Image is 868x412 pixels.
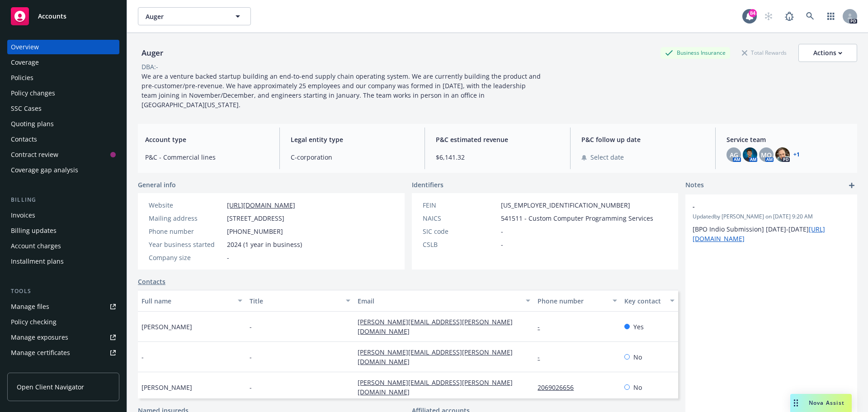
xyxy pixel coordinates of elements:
span: - [501,240,503,249]
button: Nova Assist [790,394,852,412]
a: Coverage gap analysis [7,163,119,177]
a: Coverage [7,55,119,70]
div: Drag to move [790,394,802,412]
a: Contacts [138,277,165,286]
span: Open Client Navigator [17,382,84,392]
div: Actions [813,44,842,62]
a: add [846,180,857,191]
a: Search [801,7,819,25]
div: Manage exposures [11,330,68,345]
span: [PHONE_NUMBER] [227,227,283,236]
a: Manage BORs [7,361,119,375]
span: 2024 (1 year in business) [227,240,302,249]
a: Contacts [7,132,119,147]
span: Identifiers [412,180,443,189]
span: AG [730,150,738,160]
div: Manage files [11,299,49,314]
span: 541511 - Custom Computer Programming Services [501,213,653,223]
span: [PERSON_NAME] [142,383,192,392]
div: Company size [149,253,223,262]
span: [PERSON_NAME] [142,322,192,331]
span: No [633,352,642,362]
div: Invoices [11,208,35,223]
span: C-corporation [291,152,414,162]
a: Billing updates [7,223,119,238]
div: DBA: - [142,62,158,71]
div: Quoting plans [11,117,54,131]
span: - [693,202,826,211]
a: Invoices [7,208,119,223]
div: CSLB [423,240,497,249]
div: Installment plans [11,254,64,269]
span: Accounts [38,13,66,20]
span: - [227,253,229,262]
div: Manage BORs [11,361,53,375]
span: P&C estimated revenue [436,135,559,144]
span: No [633,383,642,392]
span: Yes [633,322,644,331]
a: [URL][DOMAIN_NAME] [227,201,295,209]
span: Updated by [PERSON_NAME] on [DATE] 9:20 AM [693,213,850,221]
span: $6,141.32 [436,152,559,162]
button: Actions [798,44,857,62]
span: Legal entity type [291,135,414,144]
a: Report a Bug [780,7,798,25]
div: Phone number [149,227,223,236]
div: Total Rewards [737,47,791,58]
div: Key contact [624,296,665,306]
button: Full name [138,290,246,312]
div: Contract review [11,147,58,162]
span: P&C follow up date [581,135,705,144]
a: Installment plans [7,254,119,269]
div: Policy checking [11,315,57,329]
a: +1 [793,152,800,157]
a: - [538,353,547,361]
div: Auger [138,47,167,59]
a: Contract review [7,147,119,162]
p: [BPO Indio Submission] [DATE]-[DATE] [693,224,850,243]
div: Email [358,296,520,306]
button: Email [354,290,534,312]
img: photo [775,147,790,162]
div: Billing [7,195,119,204]
span: MQ [761,150,772,160]
button: Title [246,290,354,312]
span: Service team [726,135,850,144]
div: Year business started [149,240,223,249]
div: Coverage gap analysis [11,163,78,177]
div: Billing updates [11,223,57,238]
div: SSC Cases [11,101,42,116]
div: Title [250,296,340,306]
div: FEIN [423,200,497,210]
a: - [538,322,547,331]
a: Accounts [7,4,119,29]
div: Full name [142,296,232,306]
a: Policies [7,71,119,85]
div: SIC code [423,227,497,236]
span: P&C - Commercial lines [145,152,269,162]
span: - [250,383,252,392]
a: [PERSON_NAME][EMAIL_ADDRESS][PERSON_NAME][DOMAIN_NAME] [358,317,513,336]
span: Notes [685,180,704,191]
div: Policy changes [11,86,55,100]
a: Manage exposures [7,330,119,345]
a: [PERSON_NAME][EMAIL_ADDRESS][PERSON_NAME][DOMAIN_NAME] [358,348,513,366]
span: [US_EMPLOYER_IDENTIFICATION_NUMBER] [501,200,630,210]
a: SSC Cases [7,101,119,116]
div: Account charges [11,239,61,253]
button: Auger [138,7,251,25]
div: Tools [7,287,119,296]
a: Overview [7,40,119,54]
a: [PERSON_NAME][EMAIL_ADDRESS][PERSON_NAME][DOMAIN_NAME] [358,378,513,396]
div: Business Insurance [660,47,730,58]
span: We are a venture backed startup building an end-to-end supply chain operating system. We are curr... [142,72,542,109]
a: Policy checking [7,315,119,329]
button: Key contact [621,290,678,312]
div: Policies [11,71,33,85]
span: Select date [590,152,624,162]
span: - [250,322,252,331]
div: NAICS [423,213,497,223]
span: - [142,352,144,362]
a: Manage files [7,299,119,314]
